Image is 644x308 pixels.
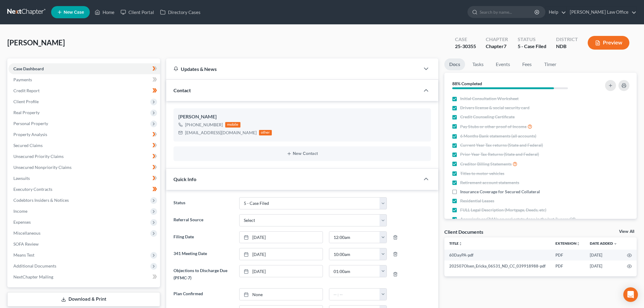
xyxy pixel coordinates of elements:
a: [DATE] [240,265,323,277]
span: Unsecured Nonpriority Claims [13,165,72,170]
span: Means Test [13,252,34,257]
i: expand_more [614,242,617,246]
div: [PHONE_NUMBER] [185,122,223,128]
a: [DATE] [240,248,323,260]
a: Download & Print [7,292,160,306]
a: Extensionunfold_more [555,241,580,246]
button: Preview [588,36,629,50]
span: Credit Report [13,88,40,93]
a: [PERSON_NAME] Law Office [567,7,636,18]
span: Prior Year Tax Returns (State and Federal) [460,151,539,157]
div: [PERSON_NAME] [178,113,426,121]
a: None [240,289,323,300]
div: Case [455,36,476,43]
a: NextChapter Mailing [9,271,160,282]
input: -- : -- [329,232,380,243]
input: -- : -- [329,248,380,260]
div: other [259,130,272,135]
span: Miscellaneous [13,230,40,236]
span: New Case [64,10,84,15]
label: 341 Meeting Date [170,248,236,260]
a: Lawsuits [9,173,160,184]
span: Residential Leases [460,198,494,204]
span: NextChapter Mailing [13,274,53,279]
span: Personal Property [13,121,48,126]
input: -- : -- [329,265,380,277]
span: Expenses [13,219,31,225]
td: [DATE] [585,250,622,261]
a: Home [92,7,117,18]
div: 25-30355 [455,43,476,50]
div: Client Documents [444,229,483,235]
span: Lawsuits [13,176,30,181]
a: Unsecured Nonpriority Claims [9,162,160,173]
a: Payments [9,74,160,85]
span: 6 Months Bank statements (all accounts) [460,133,536,139]
a: Tasks [467,58,488,70]
a: Directory Cases [157,7,204,18]
a: Docs [444,58,465,70]
label: Referral Source [170,214,236,226]
span: Retirement account statements [460,180,519,186]
div: Chapter [486,43,508,50]
span: Initial Consultation Worksheet [460,96,519,102]
a: Fees [517,58,537,70]
span: Contact [173,87,191,93]
span: Credit Counseling Certificate [460,114,515,120]
span: Payments [13,77,32,82]
span: Pay Stubs or other proof of Income [460,124,527,130]
span: SOFA Review [13,241,39,247]
span: Drivers license & social security card [460,105,530,111]
span: Codebtors Insiders & Notices [13,198,69,203]
td: PDF [551,261,585,271]
span: Appraisals or CMA's on real estate done in the last 3 years OR required by attorney [460,216,583,228]
a: View All [619,229,634,234]
a: Titleunfold_more [449,241,462,246]
div: Updates & News [173,66,413,72]
a: Date Added expand_more [590,241,617,246]
span: Insurance Coverage for Secured Collateral [460,189,540,195]
label: Plan Confirmed [170,288,236,300]
span: Unsecured Priority Claims [13,154,64,159]
span: Client Profile [13,99,39,104]
div: 5 - Case Filed [518,43,546,50]
td: PDF [551,250,585,261]
div: Open Intercom Messenger [623,287,638,302]
input: Search by name... [480,6,535,18]
td: 60DayPA-pdf [444,250,551,261]
td: [DATE] [585,261,622,271]
a: Events [491,58,515,70]
div: Status [518,36,546,43]
a: Executory Contracts [9,184,160,195]
a: Help [546,7,566,18]
strong: 88% Completed [452,81,482,86]
a: [DATE] [240,232,323,243]
span: 7 [504,43,506,49]
label: Status [170,197,236,209]
div: District [556,36,578,43]
input: -- : -- [329,289,380,300]
span: Income [13,208,27,214]
a: Property Analysis [9,129,160,140]
span: Property Analysis [13,132,47,137]
span: Case Dashboard [13,66,44,71]
div: mobile [225,122,240,128]
a: Unsecured Priority Claims [9,151,160,162]
div: [EMAIL_ADDRESS][DOMAIN_NAME] [185,130,257,136]
label: Filing Date [170,231,236,243]
span: Executory Contracts [13,187,52,192]
span: Current Year Tax returns (State and Federal) [460,142,543,148]
div: Chapter [486,36,508,43]
span: Secured Claims [13,143,43,148]
a: Credit Report [9,85,160,96]
i: unfold_more [576,242,580,246]
a: SOFA Review [9,239,160,250]
a: Secured Claims [9,140,160,151]
div: NDB [556,43,578,50]
i: unfold_more [459,242,462,246]
td: 202507Olsen_Ericka_06531_ND_CC_039918988-pdf [444,261,551,271]
span: [PERSON_NAME] [7,38,65,47]
label: Objections to Discharge Due (PFMC-7) [170,265,236,283]
a: Case Dashboard [9,63,160,74]
span: FULL Legal Description (Mortgage, Deeds, etc) [460,207,546,213]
